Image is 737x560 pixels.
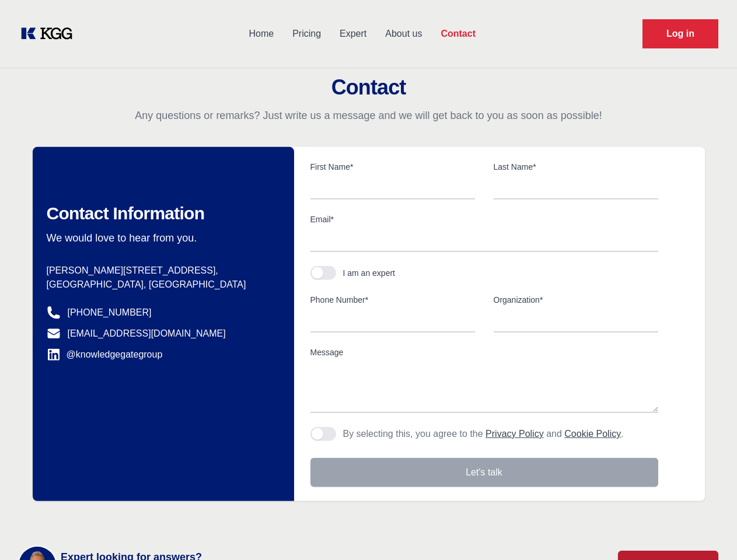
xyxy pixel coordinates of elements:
a: Pricing [283,19,330,49]
p: We would love to hear from you. [47,231,275,245]
label: Email* [310,213,658,225]
div: I am an expert [343,267,396,279]
h2: Contact [14,76,723,99]
a: Home [239,19,283,49]
p: By selecting this, you agree to the and . [343,427,624,441]
a: Expert [330,19,376,49]
label: Organization* [494,294,658,306]
button: Let's talk [310,458,658,487]
p: Any questions or remarks? Just write us a message and we will get back to you as soon as possible! [14,108,723,123]
a: Request Demo [642,19,718,48]
a: [PHONE_NUMBER] [68,306,152,320]
label: Message [310,346,658,358]
a: About us [376,19,431,49]
p: [PERSON_NAME][STREET_ADDRESS], [47,264,275,278]
a: Cookie Policy [564,429,621,439]
label: Phone Number* [310,294,475,306]
h2: Contact Information [47,203,275,224]
label: First Name* [310,161,475,173]
iframe: Chat Widget [679,504,737,560]
label: Last Name* [494,161,658,173]
a: KOL Knowledge Platform: Talk to Key External Experts (KEE) [19,24,82,43]
a: Contact [431,19,485,49]
a: [EMAIL_ADDRESS][DOMAIN_NAME] [68,327,226,341]
p: [GEOGRAPHIC_DATA], [GEOGRAPHIC_DATA] [47,278,275,292]
a: Privacy Policy [485,429,544,439]
a: @knowledgegategroup [47,348,163,362]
